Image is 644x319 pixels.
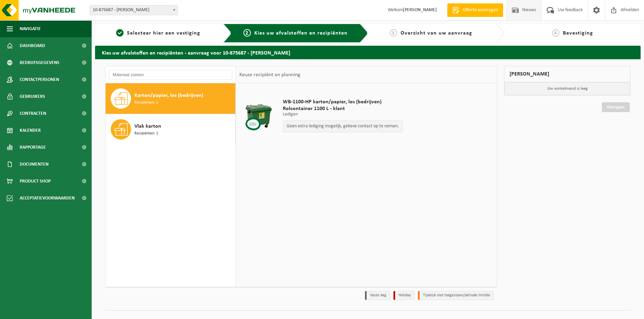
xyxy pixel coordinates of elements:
span: Overzicht van uw aanvraag [401,30,472,36]
span: Rolcontainer 1100 L - klant [283,105,403,112]
div: [PERSON_NAME] [504,66,630,82]
li: Tijdelijk niet toegestaan/période limitée [418,291,494,300]
span: Vlak karton [134,122,161,130]
span: Selecteer hier een vestiging [127,30,200,36]
span: Bevestiging [563,30,593,36]
span: Rapportage [20,139,46,156]
span: Recipiënten: 1 [134,130,158,137]
li: Holiday [393,291,415,300]
span: Bedrijfsgegevens [20,54,59,71]
span: Product Shop [20,173,51,190]
span: Contracten [20,105,46,122]
div: Keuze recipiënt en planning [236,66,304,83]
span: Dashboard [20,37,45,54]
span: Acceptatievoorwaarden [20,190,75,207]
span: 1 [116,29,124,37]
p: Ledigen [283,112,403,117]
span: 4 [552,29,559,37]
span: Documenten [20,156,49,173]
span: WB-1100-HP karton/papier, los (bedrijven) [283,99,403,105]
span: Gebruikers [20,88,45,105]
span: 10-875687 - PEDRO SOETE - BOEZINGE [90,5,178,15]
span: Kies uw afvalstoffen en recipiënten [254,30,348,36]
h2: Kies uw afvalstoffen en recipiënten - aanvraag voor 10-875687 - [PERSON_NAME] [95,46,641,59]
a: 1Selecteer hier een vestiging [98,29,218,37]
li: Vaste dag [365,291,390,300]
span: 3 [390,29,397,37]
span: 2 [243,29,251,37]
p: Geen extra lediging mogelijk, gelieve contact op te nemen. [287,124,399,129]
span: 10-875687 - PEDRO SOETE - BOEZINGE [90,5,178,15]
span: Kalender [20,122,41,139]
a: Doorgaan [602,102,630,112]
span: Offerte aanvragen [461,7,500,14]
strong: [PERSON_NAME] [403,7,437,13]
span: Navigatie [20,20,41,37]
p: Uw winkelmand is leeg [504,82,630,95]
button: Karton/papier, los (bedrijven) Recipiënten: 1 [106,83,236,114]
button: Vlak karton Recipiënten: 1 [106,114,236,145]
a: Offerte aanvragen [447,3,503,17]
input: Materiaal zoeken [109,70,232,80]
span: Contactpersonen [20,71,59,88]
span: Karton/papier, los (bedrijven) [134,91,203,100]
span: Recipiënten: 1 [134,100,158,106]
